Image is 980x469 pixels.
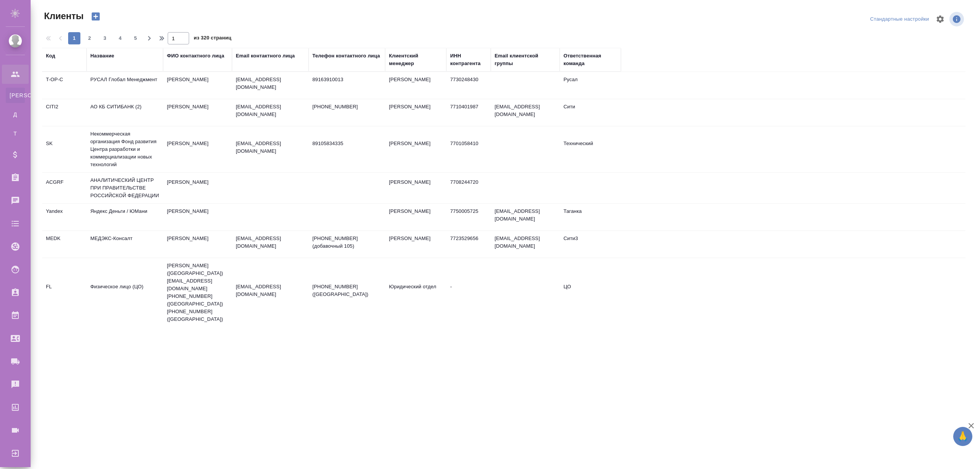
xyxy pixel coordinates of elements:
span: Т [10,130,21,137]
button: 4 [114,32,126,44]
td: [PERSON_NAME] [385,136,446,163]
a: Т [6,126,25,141]
button: Создать [87,10,105,23]
p: [EMAIL_ADDRESS][DOMAIN_NAME] [236,140,305,155]
div: Телефон контактного лица [312,52,380,60]
td: 7750005725 [446,204,491,230]
div: Email клиентской группы [495,52,556,67]
td: Сити3 [560,231,621,258]
div: Клиентский менеджер [389,52,443,67]
div: split button [868,13,931,25]
span: Клиенты [42,10,83,22]
div: Название [90,52,114,60]
td: [PERSON_NAME] [163,99,232,126]
td: ACGRF [42,175,87,201]
td: АНАЛИТИЧЕСКИЙ ЦЕНТР ПРИ ПРАВИТЕЛЬСТВЕ РОССИЙСКОЙ ФЕДЕРАЦИИ [87,173,163,203]
td: [EMAIL_ADDRESS][DOMAIN_NAME] [491,204,560,230]
td: Русал [560,72,621,99]
td: ЦО [560,279,621,306]
td: Технический [560,136,621,163]
td: Таганка [560,204,621,230]
td: Юридический отдел [385,279,446,306]
p: 89163910013 [312,76,381,83]
td: РУСАЛ Глобал Менеджмент [87,72,163,99]
p: [PHONE_NUMBER] (добавочный 105) [312,235,381,250]
td: FL [42,279,87,306]
span: 3 [99,34,111,42]
td: Некоммерческая организация Фонд развития Центра разработки и коммерциализации новых технологий [87,126,163,172]
button: 2 [83,32,96,44]
span: Настроить таблицу [931,10,949,28]
td: [PERSON_NAME] [163,231,232,258]
td: MEDK [42,231,87,258]
button: 🙏 [953,427,972,446]
td: CITI2 [42,99,87,126]
a: [PERSON_NAME] [6,88,25,103]
td: [EMAIL_ADDRESS][DOMAIN_NAME] [491,231,560,258]
span: Д [10,111,21,118]
p: 89105834335 [312,140,381,147]
td: [PERSON_NAME] [163,175,232,201]
p: [PHONE_NUMBER] [312,103,381,111]
td: T-OP-C [42,72,87,99]
td: - [446,279,491,306]
div: Ответственная команда [563,52,617,67]
span: 2 [83,34,96,42]
p: [EMAIL_ADDRESS][DOMAIN_NAME] [236,283,305,298]
td: Сити [560,99,621,126]
td: 7723529656 [446,231,491,258]
button: 3 [99,32,111,44]
td: Яндекс Деньги / ЮМани [87,204,163,230]
td: Физическое лицо (ЦО) [87,279,163,306]
td: [PERSON_NAME] [163,204,232,230]
td: 7708244720 [446,175,491,201]
span: Посмотреть информацию [949,12,965,26]
td: [PERSON_NAME] [385,231,446,258]
span: из 320 страниц [194,33,231,44]
div: ИНН контрагента [450,52,487,67]
p: [PHONE_NUMBER] ([GEOGRAPHIC_DATA]) [312,283,381,298]
div: ФИО контактного лица [167,52,224,60]
td: [PERSON_NAME] [163,136,232,163]
td: 7710401987 [446,99,491,126]
p: [EMAIL_ADDRESS][DOMAIN_NAME] [236,103,305,118]
a: Д [6,107,25,122]
td: [PERSON_NAME] [385,99,446,126]
td: [PERSON_NAME] [163,72,232,99]
button: 5 [129,32,142,44]
td: МЕДЭКС-Консалт [87,231,163,258]
span: 5 [129,34,142,42]
span: 4 [114,34,126,42]
td: 7730248430 [446,72,491,99]
div: Email контактного лица [236,52,295,60]
td: [PERSON_NAME] ([GEOGRAPHIC_DATA]) [EMAIL_ADDRESS][DOMAIN_NAME] [PHONE_NUMBER] ([GEOGRAPHIC_DATA])... [163,258,232,327]
td: [PERSON_NAME] [385,175,446,201]
td: [EMAIL_ADDRESS][DOMAIN_NAME] [491,99,560,126]
span: 🙏 [956,428,969,444]
td: АО КБ СИТИБАНК (2) [87,99,163,126]
td: Yandex [42,204,87,230]
div: Код [46,52,55,60]
td: 7701058410 [446,136,491,163]
span: [PERSON_NAME] [10,92,21,99]
td: SK [42,136,87,163]
p: [EMAIL_ADDRESS][DOMAIN_NAME] [236,76,305,91]
td: [PERSON_NAME] [385,204,446,230]
p: [EMAIL_ADDRESS][DOMAIN_NAME] [236,235,305,250]
td: [PERSON_NAME] [385,72,446,99]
